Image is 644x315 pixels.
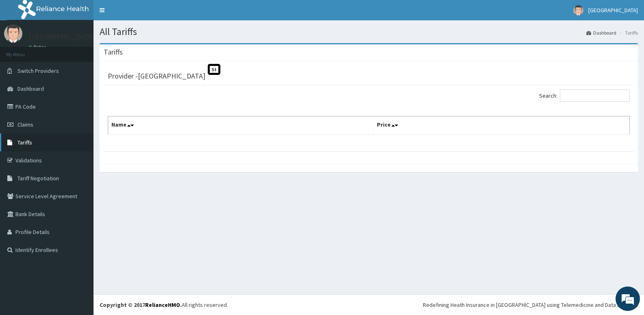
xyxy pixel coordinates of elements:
[573,5,583,15] img: User Image
[588,7,638,14] span: [GEOGRAPHIC_DATA]
[108,116,374,135] th: Name
[17,139,32,146] span: Tariffs
[104,48,123,56] h3: Tariffs
[94,294,644,315] footer: All rights reserved.
[28,33,96,40] p: [GEOGRAPHIC_DATA]
[208,64,220,75] span: St
[617,29,638,36] li: Tariffs
[17,85,44,92] span: Dashboard
[4,24,22,43] img: User Image
[17,67,59,74] span: Switch Providers
[374,116,630,135] th: Price
[423,301,638,309] div: Redefining Heath Insurance in [GEOGRAPHIC_DATA] using Telemedicine and Data Science!
[17,121,33,128] span: Claims
[100,301,182,308] strong: Copyright © 2017 .
[100,26,638,37] h1: All Tariffs
[17,175,59,182] span: Tariff Negotiation
[145,301,180,308] a: RelianceHMO
[108,72,205,80] h3: Provider - [GEOGRAPHIC_DATA]
[28,44,48,50] a: Online
[560,90,630,102] input: Search:
[539,90,630,102] label: Search:
[586,29,616,36] a: Dashboard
